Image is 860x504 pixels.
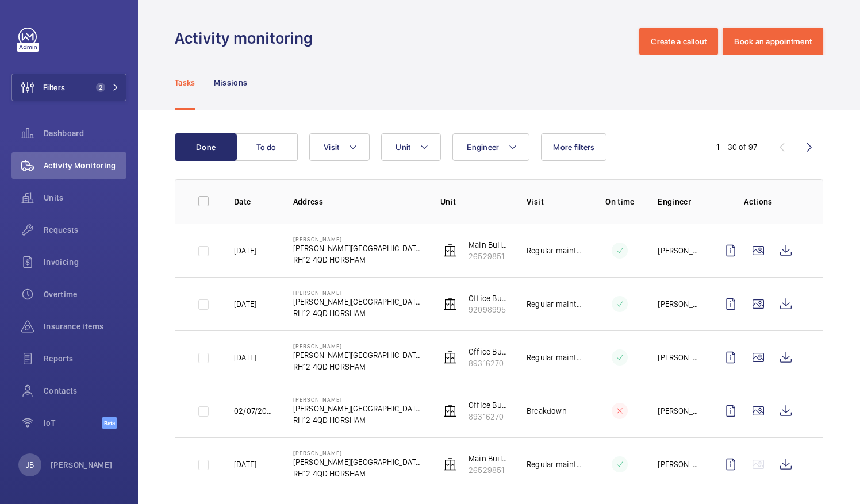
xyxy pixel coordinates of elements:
[469,464,508,476] p: 26529851
[293,296,423,307] p: [PERSON_NAME][GEOGRAPHIC_DATA]
[293,349,423,361] p: [PERSON_NAME][GEOGRAPHIC_DATA]
[44,128,126,139] span: Dashboard
[293,289,423,296] p: [PERSON_NAME]
[309,133,370,161] button: Visit
[236,133,298,161] button: To do
[293,403,423,414] p: [PERSON_NAME][GEOGRAPHIC_DATA]
[553,143,594,152] span: More filters
[443,297,457,311] img: elevator.svg
[452,133,529,161] button: Engineer
[44,160,126,171] span: Activity Monitoring
[26,459,34,471] p: JB
[44,353,126,364] span: Reports
[469,251,508,262] p: 26529851
[293,254,423,266] p: RH12 4QD HORSHAM
[381,133,441,161] button: Unit
[658,352,698,363] p: [PERSON_NAME]
[234,459,256,470] p: [DATE]
[44,288,126,300] span: Overtime
[443,351,457,364] img: elevator.svg
[716,141,757,153] div: 1 – 30 of 97
[443,457,457,471] img: elevator.svg
[527,459,582,470] p: Regular maintenance
[541,133,606,161] button: More filters
[293,236,423,243] p: [PERSON_NAME]
[293,243,423,254] p: [PERSON_NAME][GEOGRAPHIC_DATA]
[658,298,698,310] p: [PERSON_NAME]
[293,396,423,403] p: [PERSON_NAME]
[44,256,126,268] span: Invoicing
[234,245,256,256] p: [DATE]
[723,28,823,55] button: Book an appointment
[293,307,423,319] p: RH12 4QD HORSHAM
[51,459,113,471] p: [PERSON_NAME]
[527,352,582,363] p: Regular maintenance
[469,411,508,422] p: 89316270
[469,399,508,411] p: Office Building Lift L/H (3FL)
[469,346,508,357] p: Office Building Lift L/H (3FL)
[467,143,499,152] span: Engineer
[293,361,423,372] p: RH12 4QD HORSHAM
[658,196,698,207] p: Engineer
[293,449,423,456] p: [PERSON_NAME]
[293,414,423,426] p: RH12 4QD HORSHAM
[293,468,423,479] p: RH12 4QD HORSHAM
[44,192,126,203] span: Units
[639,28,718,55] button: Create a callout
[11,74,126,101] button: Filters2
[43,82,65,93] span: Filters
[234,405,275,417] p: 02/07/2025
[469,357,508,369] p: 89316270
[44,224,126,236] span: Requests
[600,196,639,207] p: On time
[469,293,508,304] p: Office Building Lift R/H (4FL)
[293,456,423,468] p: [PERSON_NAME][GEOGRAPHIC_DATA]
[527,405,567,417] p: Breakdown
[214,77,248,89] p: Missions
[469,304,508,316] p: 92098995
[527,245,582,256] p: Regular maintenance
[658,245,698,256] p: [PERSON_NAME]
[44,321,126,332] span: Insurance items
[175,77,195,89] p: Tasks
[234,298,256,310] p: [DATE]
[102,417,117,429] span: Beta
[527,196,582,207] p: Visit
[527,298,582,310] p: Regular maintenance
[324,143,339,152] span: Visit
[658,459,698,470] p: [PERSON_NAME]
[293,196,423,207] p: Address
[396,143,410,152] span: Unit
[469,239,508,251] p: Main Building Lift (4FL)
[234,352,256,363] p: [DATE]
[96,83,105,92] span: 2
[44,385,126,397] span: Contacts
[443,244,457,257] img: elevator.svg
[175,28,320,49] h1: Activity monitoring
[469,453,508,464] p: Main Building Lift (4FL)
[234,196,275,207] p: Date
[443,404,457,418] img: elevator.svg
[175,133,237,161] button: Done
[658,405,698,417] p: [PERSON_NAME]
[440,196,508,207] p: Unit
[717,196,800,207] p: Actions
[293,343,423,349] p: [PERSON_NAME]
[44,417,102,429] span: IoT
